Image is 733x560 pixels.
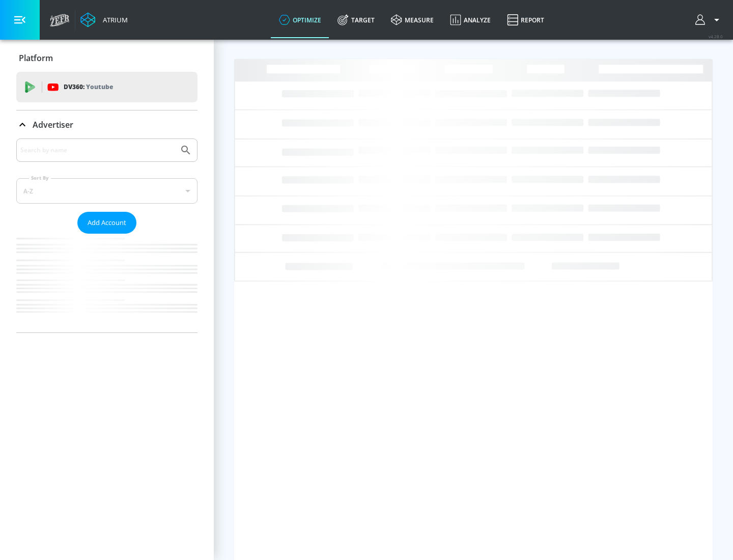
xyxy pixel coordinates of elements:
div: DV360: Youtube [16,72,198,102]
a: Report [499,2,552,38]
input: Search by name [20,144,175,157]
div: Advertiser [16,110,198,139]
button: Add Account [77,212,136,234]
p: DV360: [64,81,113,93]
a: measure [383,2,442,38]
a: Atrium [80,12,128,27]
a: Analyze [442,2,499,38]
p: Advertiser [33,119,73,130]
p: Platform [19,52,53,64]
nav: list of Advertiser [16,234,198,332]
div: Atrium [99,15,128,24]
div: Platform [16,44,198,72]
div: A-Z [16,178,198,204]
span: Add Account [88,217,126,229]
span: v 4.28.0 [709,34,723,39]
a: Target [329,2,383,38]
a: optimize [271,2,329,38]
div: Advertiser [16,138,198,332]
p: Youtube [86,81,113,92]
label: Sort By [29,175,51,181]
